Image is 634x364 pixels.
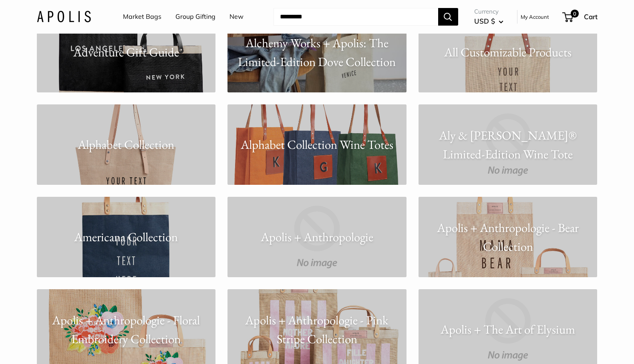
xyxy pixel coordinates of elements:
[227,12,407,92] a: Alchemy Works + Apolis: The Limited-Edition Dove Collection
[474,17,495,25] span: USD $
[563,10,598,23] a: 0 Cart
[570,10,578,18] span: 0
[123,11,161,23] a: Market Bags
[419,12,598,92] a: All Customizable Products
[419,104,598,185] a: Aly & [PERSON_NAME]® Limited-Edition Wine Tote
[37,311,216,348] p: Apolis + Anthropologie - Floral Embroidery Collection
[37,12,216,92] a: Adventure Gift Guide
[37,135,216,154] p: Alphabet Collection
[521,12,549,22] a: My Account
[227,311,407,348] p: Apolis + Anthropologie - Pink Stripe Collection
[37,197,216,277] a: Americana Collection
[584,12,598,21] span: Cart
[474,15,503,28] button: USD $
[227,135,407,154] p: Alphabet Collection Wine Totes
[227,228,407,246] p: Apolis + Anthropologie
[419,197,598,277] a: Apolis + Anthropologie - Bear Collection
[37,228,216,246] p: Americana Collection
[419,320,598,339] p: Apolis + The Art of Elysium
[419,218,598,256] p: Apolis + Anthropologie - Bear Collection
[227,197,407,277] a: Apolis + Anthropologie
[37,11,91,22] img: Apolis
[37,43,216,62] p: Adventure Gift Guide
[474,6,503,17] span: Currency
[227,104,407,185] a: Alphabet Collection Wine Totes
[227,34,407,71] p: Alchemy Works + Apolis: The Limited-Edition Dove Collection
[419,43,598,62] p: All Customizable Products
[419,126,598,163] p: Aly & [PERSON_NAME]® Limited-Edition Wine Tote
[438,8,458,26] button: Search
[37,104,216,185] a: Alphabet Collection
[274,8,438,26] input: Search...
[229,11,244,23] a: New
[175,11,215,23] a: Group Gifting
